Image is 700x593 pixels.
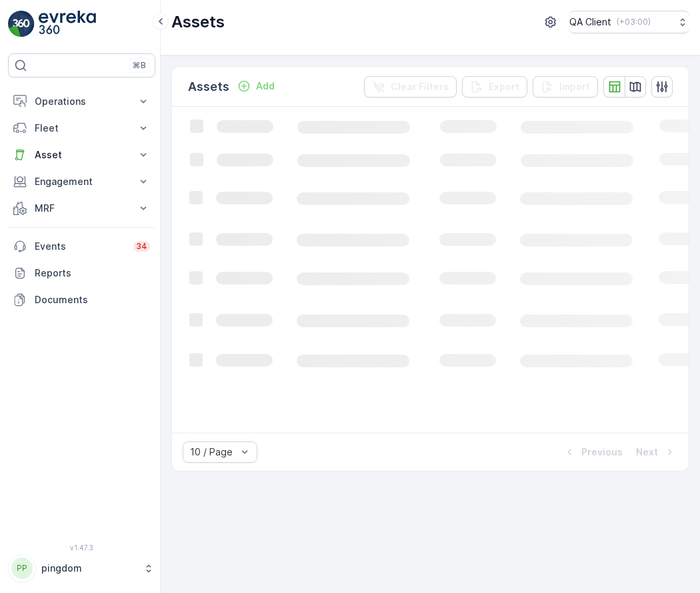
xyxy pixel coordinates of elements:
p: Next [636,445,658,459]
p: Import [559,80,590,93]
button: Fleet [8,115,155,142]
p: Reports [35,266,150,280]
p: Add [256,79,275,93]
button: Export [462,76,527,97]
p: MRF [35,202,129,215]
p: QA Client [569,15,611,29]
p: Export [489,80,519,93]
p: 34 [136,241,147,252]
img: logo [8,11,35,37]
p: Events [35,240,125,253]
p: Operations [35,95,129,108]
button: Operations [8,88,155,115]
button: Engagement [8,168,155,195]
button: QA Client(+03:00) [569,11,689,33]
a: Documents [8,286,155,313]
p: Engagement [35,175,129,188]
p: Documents [35,293,150,307]
p: Asset [35,148,129,162]
img: logo_light-DOdMpM7g.png [39,11,96,37]
p: Assets [171,11,225,33]
a: Reports [8,260,155,286]
p: ⌘B [133,60,146,71]
a: Events34 [8,233,155,260]
button: MRF [8,195,155,222]
p: Assets [188,77,229,96]
span: v 1.47.3 [8,544,155,552]
button: PPpingdom [8,554,155,582]
button: Clear Filters [364,76,457,97]
p: ( +03:00 ) [617,17,651,27]
p: pingdom [41,562,137,575]
button: Import [533,76,598,97]
p: Fleet [35,122,129,135]
button: Add [232,78,280,94]
div: PP [11,558,33,579]
button: Asset [8,142,155,168]
p: Previous [581,445,623,459]
button: Next [635,444,678,460]
button: Previous [561,444,624,460]
p: Clear Filters [391,80,449,93]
